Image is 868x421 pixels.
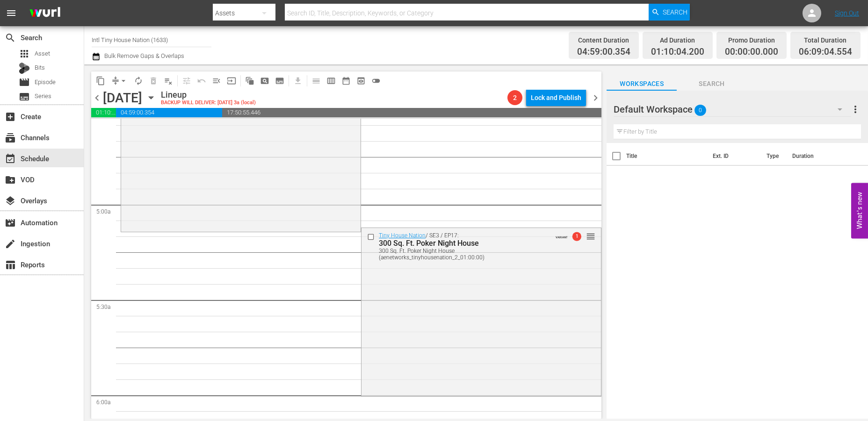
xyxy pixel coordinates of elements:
div: [DATE] [103,90,142,106]
div: Lock and Publish [531,89,581,106]
div: Lineup [161,90,256,100]
span: chevron_right [590,92,601,104]
span: VOD [5,174,16,186]
span: Episode [35,78,56,87]
div: Ad Duration [651,34,704,47]
span: Bulk Remove Gaps & Overlaps [103,52,184,59]
span: 0 [694,100,706,120]
th: Duration [787,143,843,169]
div: BACKUP WILL DELIVER: [DATE] 3a (local) [161,100,256,106]
span: Create Search Block [257,73,272,88]
span: Bits [35,63,45,72]
span: Search [677,78,747,90]
span: pageview_outlined [260,76,269,86]
span: 17:50:55.446 [222,108,602,117]
span: calendar_view_week_outlined [326,76,336,86]
span: input [227,76,236,86]
th: Title [626,143,707,169]
a: Tiny House Nation [379,232,426,239]
button: reorder [586,231,595,241]
span: Channels [5,132,16,143]
span: Search [663,4,687,21]
a: Sign Out [835,9,859,17]
div: Promo Duration [725,34,778,47]
span: Remove Gaps & Overlaps [108,73,131,88]
span: date_range_outlined [341,76,351,86]
span: chevron_left [91,92,103,104]
span: Series [35,92,51,101]
span: content_copy [96,76,105,86]
span: subtitles [19,91,30,102]
span: Asset [35,49,50,58]
span: auto_awesome_motion_outlined [245,76,254,86]
div: / SE3 / EP17: [379,232,551,261]
span: 04:59:00.354 [116,108,222,117]
span: 01:10:04.200 [651,47,704,57]
span: arrow_drop_down [119,76,128,86]
span: Select an event to delete [146,73,161,88]
img: ans4CAIJ8jUAAAAAAAAAAAAAAAAAAAAAAAAgQb4GAAAAAAAAAAAAAAAAAAAAAAAAJMjXAAAAAAAAAAAAAAAAAAAAAAAAgAT5G... [22,2,67,24]
div: 300 Sq. Ft. Poker Night House (aenetworks_tinyhousenation_2_01:00:00) [379,248,551,261]
span: 00:00:00.000 [725,47,778,57]
span: menu_open [212,76,221,86]
span: 2 [507,94,522,101]
span: reorder [586,231,595,242]
span: 1 [572,232,581,241]
span: playlist_remove_outlined [164,76,173,86]
button: Lock and Publish [526,89,586,106]
span: Create [5,111,16,122]
span: toggle_off [371,76,381,86]
span: Loop Content [131,73,146,88]
span: search [5,32,16,43]
span: Ingestion [5,238,16,250]
span: compress [111,76,120,86]
span: Automation [5,217,16,228]
span: Clear Lineup [161,73,176,88]
span: more_vert [850,104,861,115]
div: Content Duration [577,34,630,47]
span: Reports [5,259,16,271]
button: Search [649,4,690,21]
span: preview_outlined [356,76,366,86]
div: Default Workspace [614,96,851,122]
th: Ext. ID [707,143,761,169]
span: Asset [19,48,30,59]
div: Total Duration [799,34,852,47]
span: Overlays [5,195,16,207]
span: 01:10:04.200 [91,108,116,117]
button: more_vert [850,98,861,121]
th: Type [761,143,787,169]
span: VARIANT [556,231,568,239]
span: movie [19,77,30,88]
span: Workspaces [607,78,677,90]
span: event_available [5,153,16,164]
span: subtitles_outlined [275,76,284,86]
span: 06:09:04.554 [799,47,852,57]
span: menu [6,7,17,19]
div: 300 Sq. Ft. Poker Night House [379,239,551,248]
button: Open Feedback Widget [851,183,868,238]
span: autorenew_outlined [134,76,143,86]
span: 04:59:00.354 [577,47,630,57]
